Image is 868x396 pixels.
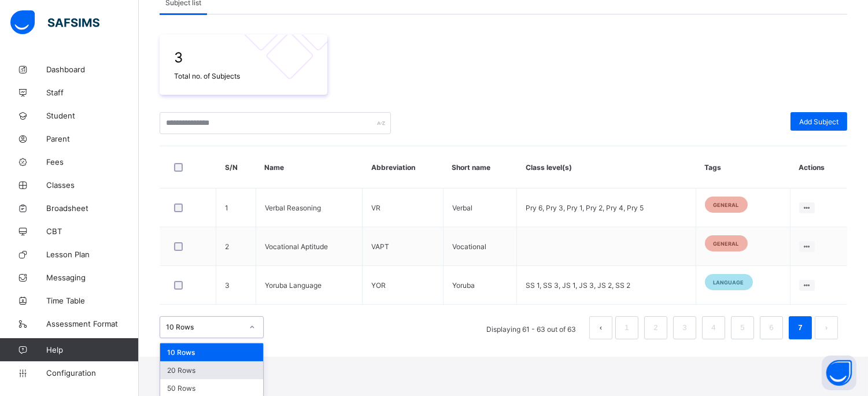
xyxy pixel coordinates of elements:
div: 10 Rows [160,343,263,361]
span: Messaging [46,273,139,282]
li: 下一页 [815,316,838,339]
a: 5 [737,320,748,335]
td: 3 [216,266,256,305]
span: Time Table [46,296,139,305]
td: Pry 6, Pry 3, Pry 1, Pry 2, Pry 4, Pry 5 [517,188,696,227]
td: Vocational Aptitude [256,227,362,266]
a: 6 [766,320,777,335]
div: 20 Rows [160,361,263,379]
img: safsims [10,10,99,35]
span: Lesson Plan [46,250,139,259]
a: 2 [650,320,661,335]
td: 1 [216,188,256,227]
span: Add Subject [799,117,839,126]
th: Name [256,146,362,188]
li: 6 [760,316,783,339]
li: 3 [673,316,696,339]
span: Staff [46,88,139,97]
span: Broadsheet [46,203,139,213]
td: Verbal [443,188,517,227]
td: SS 1, SS 3, JS 1, JS 3, JS 2, SS 2 [517,266,696,305]
th: Actions [790,146,847,188]
th: Class level(s) [517,146,696,188]
span: 3 [174,49,313,66]
li: 7 [789,316,812,339]
td: YOR [363,266,444,305]
span: Configuration [46,368,138,378]
th: Tags [696,146,790,188]
td: VAPT [363,227,444,266]
th: Short name [443,146,517,188]
li: 上一页 [589,316,612,339]
td: Verbal Reasoning [256,188,362,227]
a: 7 [795,320,806,335]
div: 10 Rows [166,323,242,332]
td: Yoruba [443,266,517,305]
th: S/N [216,146,256,188]
span: Help [46,345,138,354]
li: 4 [702,316,725,339]
span: Total no. of Subjects [174,72,313,80]
span: Classes [46,180,139,190]
th: Abbreviation [363,146,444,188]
td: Vocational [443,227,517,266]
a: 1 [621,320,632,335]
a: 3 [679,320,690,335]
span: Parent [46,134,139,143]
td: Yoruba Language [256,266,362,305]
span: Dashboard [46,65,139,74]
li: 2 [644,316,667,339]
li: Displaying 61 - 63 out of 63 [478,316,585,339]
span: Fees [46,157,139,166]
td: VR [363,188,444,227]
span: Assessment Format [46,319,139,328]
td: 2 [216,227,256,266]
button: next page [815,316,838,339]
button: prev page [589,316,612,339]
span: general [714,202,739,208]
a: 4 [708,320,719,335]
span: language [714,279,744,286]
span: general [714,240,739,247]
span: CBT [46,227,139,236]
span: Student [46,111,139,120]
li: 1 [615,316,638,339]
button: Open asap [822,356,856,390]
li: 5 [731,316,754,339]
